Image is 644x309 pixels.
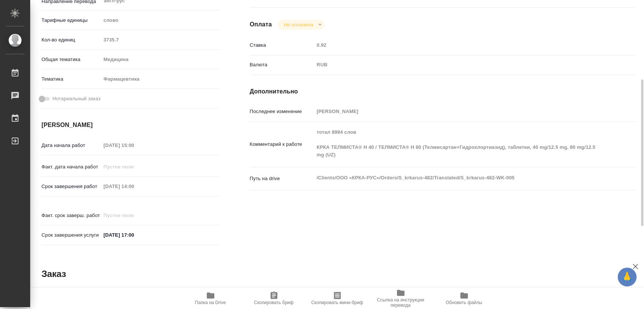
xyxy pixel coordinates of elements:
div: Не оплачена [278,20,324,30]
div: слово [101,14,219,27]
div: Фармацевтика [101,73,219,86]
p: Кол-во единиц [41,36,101,44]
p: Срок завершения услуги [41,231,101,239]
input: Пустое поле [314,40,603,50]
p: Последнее изменение [250,108,314,115]
h4: Дополнительно [250,87,636,96]
p: Ставка [250,41,314,49]
input: Пустое поле [101,34,219,45]
h4: Оплата [250,20,272,29]
p: Тематика [41,75,101,83]
button: Не оплачена [281,21,315,28]
textarea: тотал 8994 слов КРКА ТЕЛМИСТА® Н 40 / ТЕЛМИСТА® Н 80 (Телмисартан+Гидрохлортиазид), таблетки, 40 ... [314,126,603,161]
input: Пустое поле [101,181,167,192]
div: RUB [314,58,603,71]
span: Ссылка на инструкции перевода [373,297,428,308]
span: Папка на Drive [195,300,226,305]
p: Дата начала работ [41,142,101,149]
input: Пустое поле [101,210,167,221]
p: Факт. срок заверш. работ [41,212,101,219]
p: Валюта [250,61,314,69]
h4: [PERSON_NAME] [41,121,220,130]
h2: Заказ [41,268,66,280]
p: Комментарий к работе [250,141,314,148]
p: Путь на drive [250,175,314,182]
input: ✎ Введи что-нибудь [101,229,167,240]
span: Скопировать мини-бриф [311,300,363,305]
span: 🙏 [621,269,633,285]
p: Тарифные единицы [41,17,101,24]
input: Пустое поле [314,106,603,117]
div: Медицина [101,53,219,66]
p: Факт. дата начала работ [41,163,101,171]
input: Пустое поле [101,161,167,172]
span: Нотариальный заказ [52,95,100,102]
button: 🙏 [618,268,636,286]
button: Скопировать бриф [242,288,306,309]
button: Папка на Drive [179,288,242,309]
button: Скопировать мини-бриф [306,288,369,309]
input: Пустое поле [101,140,167,151]
textarea: /Clients/ООО «КРКА-РУС»/Orders/S_krkarus-482/Translated/S_krkarus-482-WK-005 [314,171,603,184]
button: Ссылка на инструкции перевода [369,288,432,309]
button: Обновить файлы [432,288,496,309]
p: Общая тематика [41,56,101,63]
span: Скопировать бриф [254,300,294,305]
span: Обновить файлы [446,300,482,305]
p: Срок завершения работ [41,183,101,190]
